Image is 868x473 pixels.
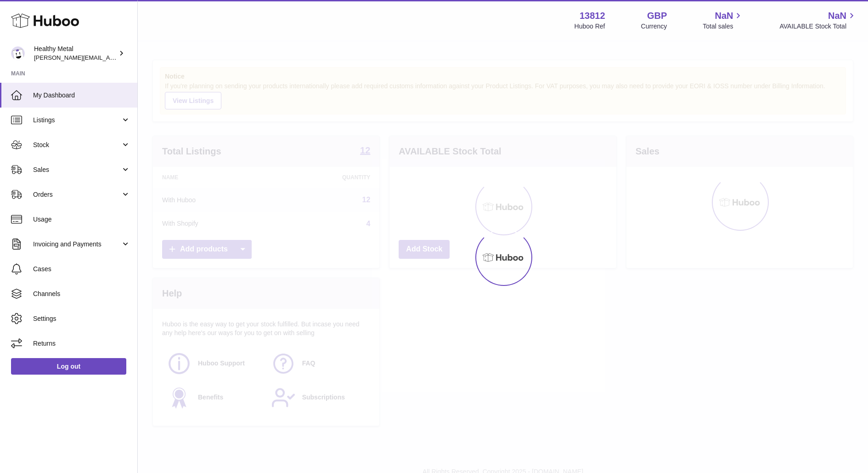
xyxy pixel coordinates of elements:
span: NaN [828,10,846,22]
a: NaN AVAILABLE Stock Total [779,10,857,31]
span: Cases [33,265,130,274]
span: Channels [33,290,130,298]
span: Listings [33,116,121,125]
span: Stock [33,141,121,149]
div: Currency [641,22,667,31]
span: My Dashboard [33,91,130,100]
span: Returns [33,339,130,348]
span: NaN [715,10,733,22]
span: [PERSON_NAME][EMAIL_ADDRESS][DOMAIN_NAME] [34,54,184,61]
span: Sales [33,165,121,174]
div: Healthy Metal [34,45,117,62]
a: Log out [11,358,126,375]
span: Invoicing and Payments [33,240,121,249]
strong: 13812 [580,10,605,22]
span: AVAILABLE Stock Total [779,22,857,31]
img: jose@healthy-metal.com [11,46,25,60]
div: Huboo Ref [575,22,605,31]
strong: GBP [647,10,667,22]
span: Settings [33,314,130,323]
span: Orders [33,190,121,199]
span: Total sales [703,22,744,31]
span: Usage [33,215,130,224]
a: NaN Total sales [703,10,744,31]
